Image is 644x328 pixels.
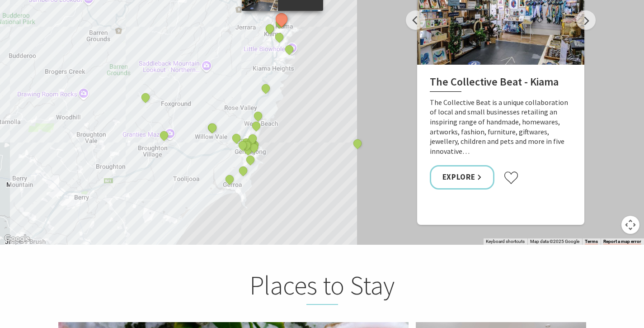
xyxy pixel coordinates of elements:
button: See detail about Robyn Sharp, Cedar Ridge Studio and Gallery [139,91,151,103]
button: See detail about Granties Maze and Fun Park [158,129,170,141]
button: Keyboard shortcuts [486,238,525,245]
button: See detail about Belinda Doyle [275,16,287,28]
span: Map data ©2025 Google [530,239,579,244]
a: Explore [430,165,495,189]
a: Report a map error [603,239,641,244]
button: See detail about Zeynep Testoni Ceramics [223,174,235,185]
button: See detail about Mt Pleasant Lookout, Kiama Heights [259,83,271,95]
img: Google [2,233,32,245]
button: See detail about Kiama Coast Walk [264,23,276,34]
button: Map camera controls [621,216,639,234]
button: Next [576,10,596,30]
button: See detail about Werri Beach and Point, Gerringong [250,120,262,132]
button: See detail about Little Blowhole, Kiama [283,43,295,55]
button: See detail about Gerringong Bowling & Recreation Club [247,133,259,144]
button: See detail about Pottery at Old Toolijooa School [352,138,363,149]
button: See detail about Candle and Diffuser Workshop [207,122,218,133]
button: See detail about Soul Clay Studios [230,132,242,144]
button: See detail about The Collective Beat - Kiama [273,11,290,28]
button: See detail about Gerringong Golf Club [237,165,249,177]
button: Previous [406,10,425,30]
button: See detail about Fern Street Gallery [273,31,285,43]
a: Open this area in Google Maps (opens a new window) [2,233,32,245]
button: See detail about Gerringong Whale Watching Platform [237,140,249,152]
button: Click to favourite The Collective Beat - Kiama [503,171,519,185]
p: The Collective Beat is a unique collaboration of local and small businesses retailing an inspirin... [430,98,572,157]
h2: The Collective Beat - Kiama [430,76,572,92]
a: Terms (opens in new tab) [585,239,598,244]
button: See detail about Gerringong RSL sub-branch ANZAC Memorial [248,142,260,153]
button: See detail about Buena Vista Farm [244,154,256,166]
button: See detail about Werri Lagoon, Gerringong [252,110,264,122]
h2: Places to Stay [145,270,499,305]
